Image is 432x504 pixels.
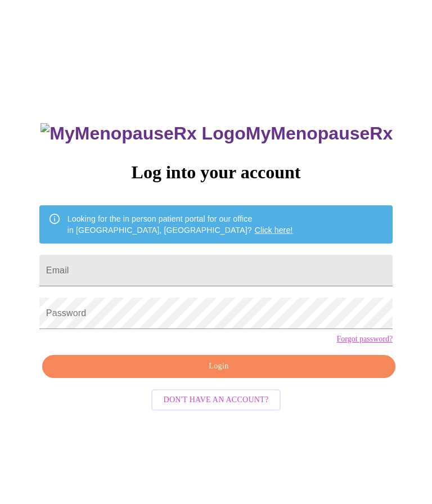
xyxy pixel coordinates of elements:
[255,226,293,235] a: Click here!
[40,123,393,144] h3: MyMenopauseRx
[148,394,284,404] a: Don't have an account?
[151,389,281,411] button: Don't have an account?
[55,359,382,373] span: Login
[40,123,245,144] img: MyMenopauseRx Logo
[42,355,395,378] button: Login
[336,335,393,344] a: Forgot password?
[67,209,293,240] div: Looking for the in person patient portal for our office in [GEOGRAPHIC_DATA], [GEOGRAPHIC_DATA]?
[164,393,269,407] span: Don't have an account?
[39,162,393,183] h3: Log into your account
